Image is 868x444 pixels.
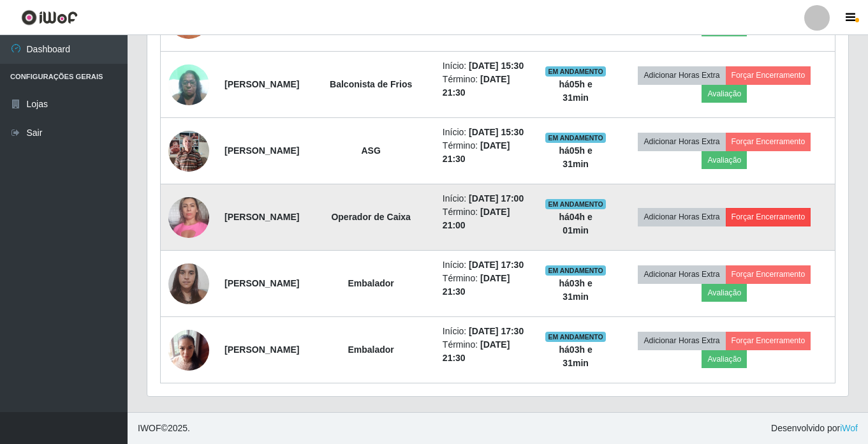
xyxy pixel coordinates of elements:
[348,278,394,288] strong: Embalador
[443,205,530,232] li: Término:
[443,338,530,365] li: Término:
[726,332,811,350] button: Forçar Encerramento
[330,79,412,89] strong: Balconista de Frios
[840,423,858,433] a: iWof
[224,212,299,222] strong: [PERSON_NAME]
[348,344,394,355] strong: Embalador
[443,126,530,139] li: Início:
[469,326,524,336] time: [DATE] 17:30
[638,332,725,350] button: Adicionar Horas Extra
[168,57,209,112] img: 1704231584676.jpeg
[443,73,530,100] li: Término:
[443,272,530,299] li: Término:
[702,350,747,368] button: Avaliação
[224,79,299,89] strong: [PERSON_NAME]
[726,265,811,283] button: Forçar Encerramento
[469,127,524,137] time: [DATE] 15:30
[168,124,209,178] img: 1753363159449.jpeg
[224,278,299,288] strong: [PERSON_NAME]
[138,423,161,433] span: IWOF
[638,133,725,151] button: Adicionar Horas Extra
[702,284,747,302] button: Avaliação
[702,85,747,103] button: Avaliação
[469,193,524,204] time: [DATE] 17:00
[559,212,592,235] strong: há 04 h e 01 min
[559,145,592,169] strong: há 05 h e 31 min
[168,256,209,311] img: 1734444279146.jpeg
[545,66,606,77] span: EM ANDAMENTO
[224,344,299,355] strong: [PERSON_NAME]
[726,133,811,151] button: Forçar Encerramento
[138,422,190,435] span: © 2025 .
[443,139,530,166] li: Término:
[726,208,811,226] button: Forçar Encerramento
[469,260,524,270] time: [DATE] 17:30
[224,145,299,156] strong: [PERSON_NAME]
[469,61,524,71] time: [DATE] 15:30
[726,66,811,84] button: Forçar Encerramento
[545,265,606,276] span: EM ANDAMENTO
[559,278,592,302] strong: há 03 h e 31 min
[771,422,858,435] span: Desenvolvido por
[545,133,606,143] span: EM ANDAMENTO
[168,323,209,377] img: 1749573736306.jpeg
[638,265,725,283] button: Adicionar Horas Extra
[331,212,411,222] strong: Operador de Caixa
[443,192,530,205] li: Início:
[559,344,592,368] strong: há 03 h e 31 min
[443,325,530,338] li: Início:
[361,145,380,156] strong: ASG
[545,332,606,342] span: EM ANDAMENTO
[443,258,530,272] li: Início:
[21,10,78,26] img: CoreUI Logo
[443,59,530,73] li: Início:
[638,208,725,226] button: Adicionar Horas Extra
[559,79,592,103] strong: há 05 h e 31 min
[545,199,606,209] span: EM ANDAMENTO
[168,190,209,244] img: 1689780238947.jpeg
[638,66,725,84] button: Adicionar Horas Extra
[702,151,747,169] button: Avaliação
